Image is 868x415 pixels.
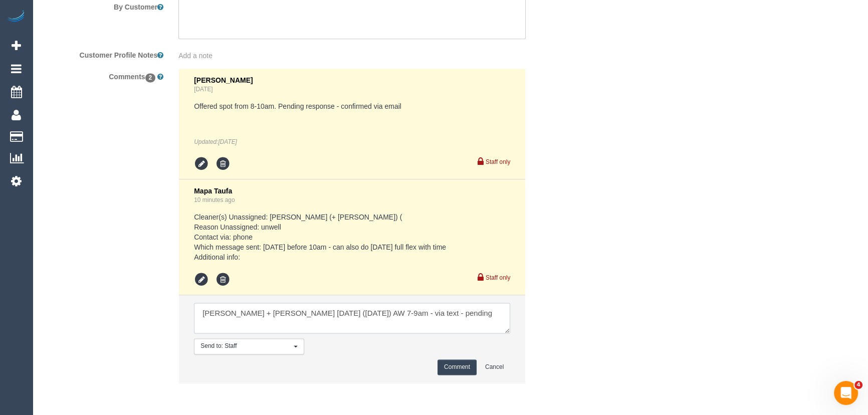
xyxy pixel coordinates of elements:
[479,359,510,375] button: Cancel
[194,338,304,354] button: Send to: Staff
[486,158,510,165] small: Staff only
[194,86,212,93] a: [DATE]
[194,187,232,195] span: Mapa Taufa
[194,196,235,203] a: 10 minutes ago
[6,10,26,24] img: Automaid Logo
[35,47,171,60] label: Customer Profile Notes
[438,359,477,375] button: Comment
[200,342,291,350] span: Send to: Staff
[486,274,510,281] small: Staff only
[194,101,510,111] pre: Offered spot from 8-10am. Pending response - confirmed via email
[194,212,510,262] pre: Cleaner(s) Unassigned: [PERSON_NAME] (+ [PERSON_NAME]) ( Reason Unassigned: unwell Contact via: p...
[218,138,237,145] span: Sep 16, 2025 09:53
[178,52,212,60] span: Add a note
[194,138,237,145] em: Updated:
[834,381,858,405] iframe: Intercom live chat
[35,68,171,82] label: Comments
[194,76,253,84] span: [PERSON_NAME]
[854,381,862,389] span: 4
[145,73,156,82] span: 2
